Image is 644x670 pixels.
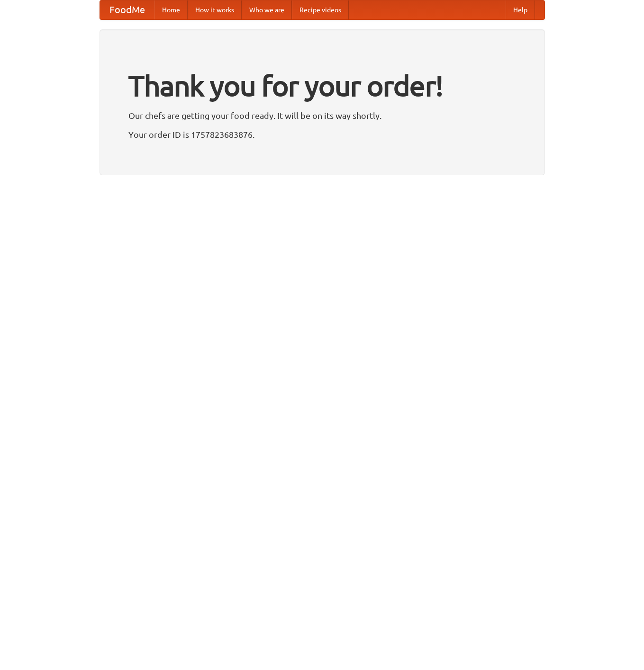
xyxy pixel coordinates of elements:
p: Your order ID is 1757823683876. [128,127,516,142]
a: Help [506,0,535,19]
a: Recipe videos [292,0,349,19]
a: Home [154,0,188,19]
a: Who we are [242,0,292,19]
h1: Thank you for your order! [128,63,516,108]
a: FoodMe [100,0,154,19]
p: Our chefs are getting your food ready. It will be on its way shortly. [128,108,516,123]
a: How it works [188,0,242,19]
